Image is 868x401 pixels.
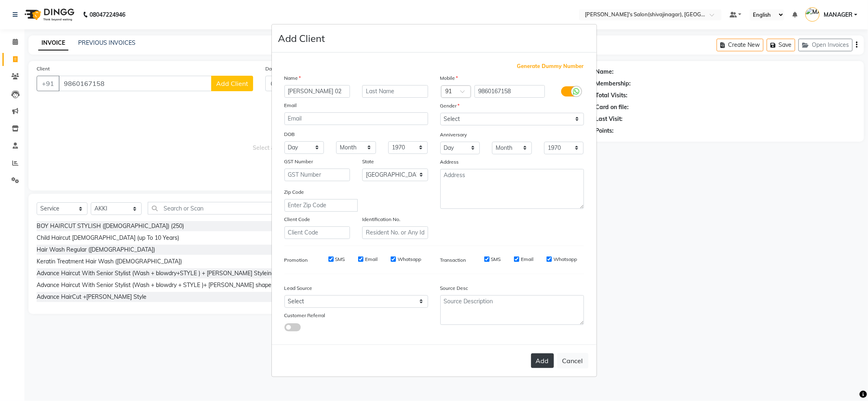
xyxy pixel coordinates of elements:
label: Promotion [284,256,308,264]
input: Resident No. or Any Id [362,226,428,239]
label: Lead Source [284,285,313,292]
label: Mobile [440,75,458,82]
label: Gender [440,102,460,110]
label: Email [365,256,378,263]
button: Cancel [557,353,588,368]
label: Whatsapp [398,256,421,263]
input: Client Code [284,226,350,239]
input: Email [284,112,428,125]
input: Enter Zip Code [284,199,358,212]
input: Last Name [362,85,428,98]
label: Zip Code [284,188,304,196]
input: GST Number [284,169,350,181]
label: State [362,158,374,165]
label: Email [521,256,533,263]
label: GST Number [284,158,313,165]
label: Whatsapp [553,256,577,263]
label: SMS [335,256,345,263]
label: Anniversary [440,131,467,138]
label: Source Desc [440,285,468,292]
input: First Name [284,85,350,98]
label: Client Code [284,216,310,223]
label: Address [440,158,459,166]
label: Identification No. [362,216,400,223]
label: SMS [491,256,501,263]
span: Generate Dummy Number [517,62,584,70]
input: Mobile [474,85,545,98]
label: DOB [284,131,295,138]
label: Email [284,102,297,109]
label: Customer Referral [284,312,326,319]
button: Add [531,353,554,368]
h4: Add Client [278,31,325,46]
label: Transaction [440,256,466,264]
label: Name [284,75,301,82]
